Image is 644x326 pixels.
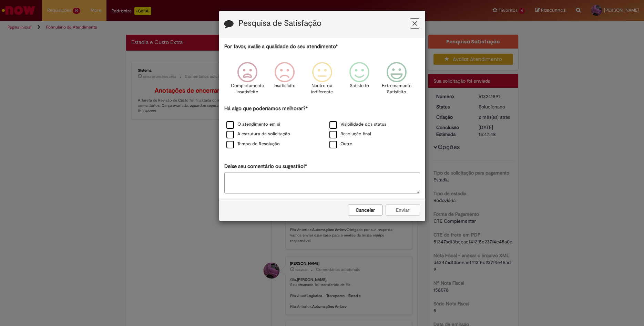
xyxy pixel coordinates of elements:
p: Completamente Insatisfeito [231,83,264,95]
label: Deixe seu comentário ou sugestão!* [224,163,307,170]
div: Insatisfeito [267,57,302,104]
p: Extremamente Satisfeito [382,83,411,95]
label: Tempo de Resolução [226,141,280,147]
div: Há algo que poderíamos melhorar?* [224,105,420,149]
label: O atendimento em si [226,121,280,128]
button: Cancelar [348,204,382,216]
div: Neutro ou indiferente [304,57,339,104]
label: Pesquisa de Satisfação [238,19,321,28]
div: Completamente Insatisfeito [230,57,265,104]
label: Por favor, avalie a qualidade do seu atendimento* [224,43,338,50]
p: Satisfeito [350,83,369,89]
label: A estrutura da solicitação [226,131,290,137]
label: Resolução final [329,131,371,137]
div: Satisfeito [342,57,377,104]
p: Neutro ou indiferente [309,83,334,95]
label: Visibilidade dos status [329,121,386,128]
label: Outro [329,141,352,147]
div: Extremamente Satisfeito [379,57,414,104]
p: Insatisfeito [274,83,296,89]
